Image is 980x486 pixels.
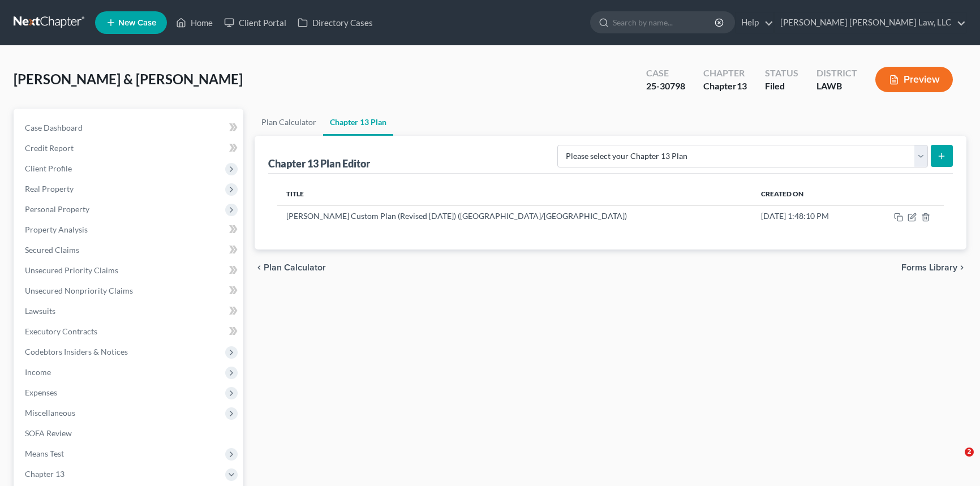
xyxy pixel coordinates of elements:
[277,183,752,205] th: Title
[752,205,866,227] td: [DATE] 1:48:10 PM
[25,326,97,336] span: Executory Contracts
[957,263,966,272] i: chevron_right
[25,388,57,397] span: Expenses
[25,286,133,295] span: Unsecured Nonpriority Claims
[25,469,65,479] span: Chapter 13
[942,448,969,475] iframe: Intercom live chat
[255,263,326,272] button: chevron_left Plan Calculator
[25,449,64,458] span: Means Test
[25,204,89,214] span: Personal Property
[170,12,218,33] a: Home
[25,184,74,193] span: Real Property
[25,428,72,438] span: SOFA Review
[25,408,75,418] span: Miscellaneous
[25,143,74,153] span: Credit Report
[25,367,51,377] span: Income
[16,240,243,260] a: Secured Claims
[613,12,716,33] input: Search by name...
[323,109,393,136] a: Chapter 13 Plan
[16,118,243,138] a: Case Dashboard
[16,281,243,301] a: Unsecured Nonpriority Claims
[255,109,323,136] a: Plan Calculator
[25,164,72,173] span: Client Profile
[16,260,243,281] a: Unsecured Priority Claims
[875,67,953,92] button: Preview
[16,138,243,158] a: Credit Report
[816,80,857,93] div: LAWB
[737,80,747,91] span: 13
[901,263,966,272] button: Forms Library chevron_right
[901,263,957,272] span: Forms Library
[816,67,857,80] div: District
[736,12,773,33] a: Help
[118,19,156,27] span: New Case
[25,225,88,234] span: Property Analysis
[752,183,866,205] th: Created On
[775,12,966,33] a: [PERSON_NAME] [PERSON_NAME] Law, LLC
[703,67,747,80] div: Chapter
[264,263,326,272] span: Plan Calculator
[16,423,243,444] a: SOFA Review
[16,220,243,240] a: Property Analysis
[25,306,55,316] span: Lawsuits
[14,71,243,87] span: [PERSON_NAME] & [PERSON_NAME]
[703,80,747,93] div: Chapter
[646,80,685,93] div: 25-30798
[255,263,264,272] i: chevron_left
[268,157,370,170] div: Chapter 13 Plan Editor
[16,301,243,321] a: Lawsuits
[25,265,118,275] span: Unsecured Priority Claims
[765,80,798,93] div: Filed
[218,12,292,33] a: Client Portal
[292,12,379,33] a: Directory Cases
[277,205,752,227] td: [PERSON_NAME] Custom Plan (Revised [DATE]) ([GEOGRAPHIC_DATA]/[GEOGRAPHIC_DATA])
[646,67,685,80] div: Case
[765,67,798,80] div: Status
[25,123,83,132] span: Case Dashboard
[25,245,79,255] span: Secured Claims
[16,321,243,342] a: Executory Contracts
[25,347,128,356] span: Codebtors Insiders & Notices
[965,448,974,457] span: 2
